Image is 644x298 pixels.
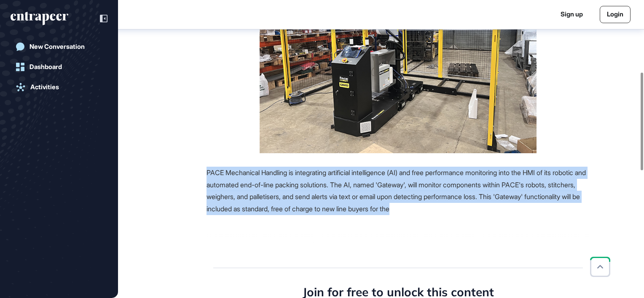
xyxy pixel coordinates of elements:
a: Login [600,6,631,23]
span: PACE Mechanical Handling is integrating artificial intelligence (AI) and free performance monitor... [207,168,586,213]
div: Dashboard [30,63,62,71]
div: entrapeer-logo [11,12,68,25]
div: Activities [30,83,59,91]
div: New Conversation [30,43,85,51]
a: Sign up [561,10,583,19]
